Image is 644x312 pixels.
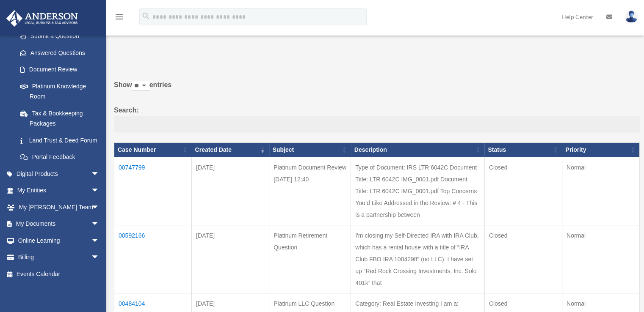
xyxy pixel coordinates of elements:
[351,157,485,225] td: Type of Document: IRS LTR 6042C Document Title: LTR 6042C IMG_0001.pdf Document Title: LTR 6042C ...
[114,104,640,132] label: Search:
[12,132,108,149] a: Land Trust & Deed Forum
[91,249,108,266] span: arrow_drop_down
[114,142,192,157] th: Case Number: activate to sort column ascending
[6,232,112,249] a: Online Learningarrow_drop_down
[132,81,149,91] select: Showentries
[114,157,192,225] td: 00747799
[91,182,108,200] span: arrow_drop_down
[91,199,108,216] span: arrow_drop_down
[6,249,112,266] a: Billingarrow_drop_down
[484,157,562,225] td: Closed
[114,225,192,293] td: 00592166
[91,165,108,183] span: arrow_drop_down
[91,216,108,233] span: arrow_drop_down
[192,225,269,293] td: [DATE]
[6,199,112,216] a: My [PERSON_NAME] Teamarrow_drop_down
[625,11,638,23] img: User Pic
[351,142,485,157] th: Description: activate to sort column ascending
[114,79,640,99] label: Show entries
[12,44,104,61] a: Answered Questions
[269,157,351,225] td: Platinum Document Review [DATE] 12:40
[6,182,112,199] a: My Entitiesarrow_drop_down
[6,265,112,282] a: Events Calendar
[4,10,80,27] img: Anderson Advisors Platinum Portal
[114,12,124,22] i: menu
[12,105,108,132] a: Tax & Bookkeeping Packages
[6,216,112,233] a: My Documentsarrow_drop_down
[269,225,351,293] td: Platinum Retirement Question
[91,232,108,249] span: arrow_drop_down
[484,225,562,293] td: Closed
[192,157,269,225] td: [DATE]
[12,149,108,166] a: Portal Feedback
[562,225,639,293] td: Normal
[6,165,112,182] a: Digital Productsarrow_drop_down
[12,78,108,105] a: Platinum Knowledge Room
[351,225,485,293] td: I'm closing my Self-Directed IRA with IRA Club, which has a rental house with a title of “IRA Clu...
[12,61,108,78] a: Document Review
[192,142,269,157] th: Created Date: activate to sort column ascending
[12,28,108,45] a: Submit a Question
[141,11,151,21] i: search
[484,142,562,157] th: Status: activate to sort column ascending
[562,157,639,225] td: Normal
[269,142,351,157] th: Subject: activate to sort column ascending
[562,142,639,157] th: Priority: activate to sort column ascending
[114,116,640,132] input: Search:
[114,15,124,22] a: menu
